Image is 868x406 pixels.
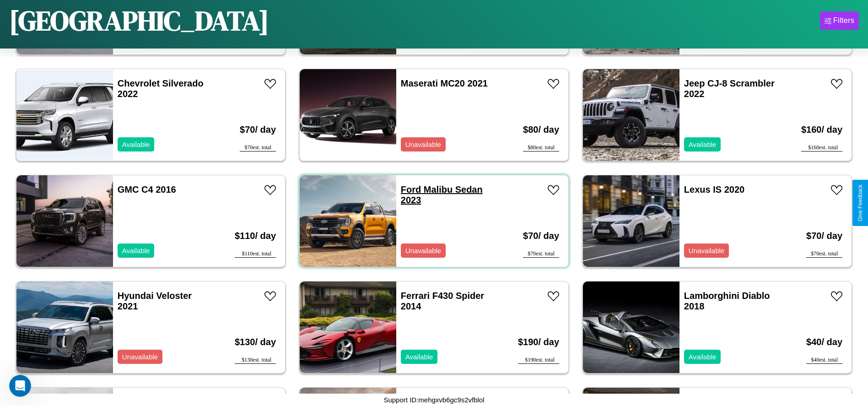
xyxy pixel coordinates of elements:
button: Filters [820,11,859,30]
a: Ford Malibu Sedan 2023 [401,184,483,205]
div: $ 80 est. total [523,144,559,152]
h3: $ 70 / day [523,222,559,250]
a: Ferrari F430 Spider 2014 [401,291,484,311]
p: Unavailable [405,138,441,151]
h3: $ 110 / day [235,222,276,250]
h3: $ 80 / day [523,115,559,144]
a: Maserati MC20 2021 [401,78,488,88]
p: Available [122,138,150,151]
p: Unavailable [122,351,158,363]
p: Available [122,244,150,257]
div: $ 190 est. total [518,357,559,364]
p: Available [405,351,433,363]
h3: $ 190 / day [518,328,559,357]
div: $ 110 est. total [235,250,276,258]
a: Jeep CJ-8 Scrambler 2022 [684,78,775,99]
div: $ 40 est. total [806,357,842,364]
a: Lamborghini Diablo 2018 [684,291,770,311]
div: $ 70 est. total [523,250,559,258]
h3: $ 70 / day [240,115,276,144]
p: Support ID: mehgxvb6gc9s2vfblol [383,394,484,406]
h3: $ 130 / day [235,328,276,357]
h3: $ 70 / day [806,222,842,250]
a: Hyundai Veloster 2021 [118,291,192,311]
p: Unavailable [689,244,724,257]
div: Filters [833,16,854,25]
iframe: Intercom live chat [9,375,31,397]
div: $ 70 est. total [806,250,842,258]
p: Unavailable [405,244,441,257]
div: $ 70 est. total [240,144,276,152]
h3: $ 40 / day [806,328,842,357]
div: $ 160 est. total [801,144,842,152]
div: $ 130 est. total [235,357,276,364]
div: Give Feedback [857,184,863,222]
a: GMC C4 2016 [118,184,176,195]
p: Available [689,351,717,363]
h1: [GEOGRAPHIC_DATA] [9,2,269,39]
h3: $ 160 / day [801,115,842,144]
a: Lexus IS 2020 [684,184,744,195]
a: Chevrolet Silverado 2022 [118,78,204,99]
p: Available [689,138,717,151]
